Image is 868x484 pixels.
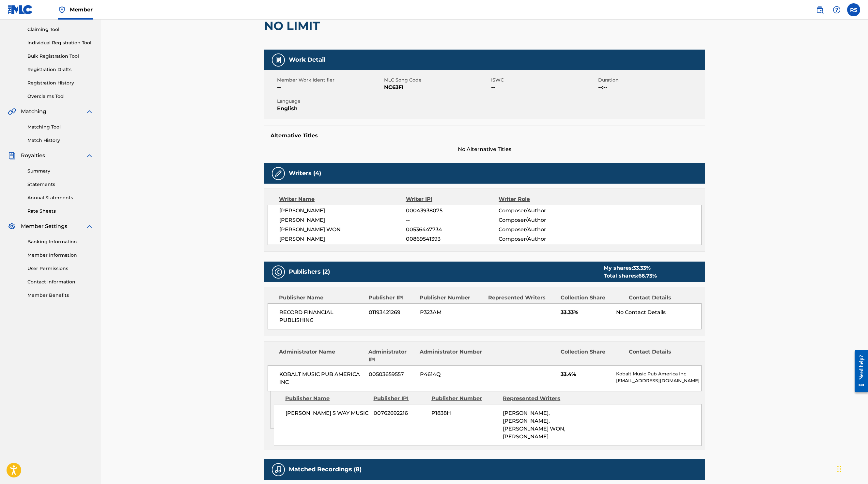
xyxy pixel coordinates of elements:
[833,6,841,14] img: help
[561,371,611,378] span: 33.4%
[616,377,701,384] p: [EMAIL_ADDRESS][DOMAIN_NAME]
[85,222,93,230] img: expand
[277,105,382,113] span: English
[384,77,489,83] span: MLC Song Code
[638,273,657,279] span: 66.73 %
[491,77,597,83] span: ISWC
[27,66,93,73] a: Registration Drafts
[850,345,868,398] iframe: Resource Center
[27,168,93,174] a: Summary
[633,265,651,271] span: 33.33 %
[8,152,16,159] img: Royalties
[616,371,701,377] p: Kobalt Music Pub America Inc
[27,137,93,144] a: Match History
[289,466,362,473] h5: Matched Recordings (8)
[420,348,483,364] div: Administrator Number
[561,294,624,302] div: Collection Share
[21,222,67,230] span: Member Settings
[503,395,569,402] div: Represented Writers
[279,216,406,224] span: [PERSON_NAME]
[499,235,583,243] span: Composer/Author
[8,5,33,14] img: MLC Logo
[21,152,45,159] span: Royalties
[279,226,406,234] span: [PERSON_NAME] WON
[27,194,93,201] a: Annual Statements
[837,459,841,479] div: Drag
[279,371,364,386] span: KOBALT MUSIC PUB AMERICA INC
[488,294,556,302] div: Represented Writers
[286,409,369,417] span: [PERSON_NAME] S WAY MUSIC
[813,3,826,16] a: Public Search
[629,294,692,302] div: Contact Details
[277,98,382,105] span: Language
[27,238,93,245] a: Banking Information
[816,6,824,14] img: search
[503,410,566,440] span: [PERSON_NAME], [PERSON_NAME], [PERSON_NAME] WON, [PERSON_NAME]
[598,83,704,91] span: --:--
[27,265,93,272] a: User Permissions
[598,77,704,83] span: Duration
[279,207,406,215] span: [PERSON_NAME]
[27,53,93,60] a: Bulk Registration Tool
[604,264,657,272] div: My shares:
[279,294,364,302] div: Publisher Name
[274,170,282,177] img: Writers
[289,268,330,276] h5: Publishers (2)
[499,195,583,203] div: Writer Role
[27,26,93,33] a: Claiming Tool
[431,409,498,417] span: P1838H
[285,395,368,402] div: Publisher Name
[58,6,66,14] img: Top Rightsholder
[420,309,483,316] span: P323AM
[561,309,611,316] span: 33.33%
[406,226,499,234] span: 00536447734
[85,108,93,115] img: expand
[369,371,415,378] span: 00503659557
[406,235,499,243] span: 00869541393
[420,371,483,378] span: P4614Q
[27,208,93,215] a: Rate Sheets
[289,56,325,64] h5: Work Detail
[27,181,93,188] a: Statements
[70,6,93,13] span: Member
[279,195,406,203] div: Writer Name
[835,453,868,484] iframe: Chat Widget
[274,56,282,64] img: Work Detail
[830,3,843,16] div: Help
[373,395,426,402] div: Publisher IPI
[277,83,382,91] span: --
[369,309,415,316] span: 01193421269
[8,222,16,230] img: Member Settings
[27,124,93,130] a: Matching Tool
[368,348,415,364] div: Administrator IPI
[27,80,93,86] a: Registration History
[289,170,321,177] h5: Writers (4)
[85,152,93,159] img: expand
[847,3,860,16] div: User Menu
[499,226,583,234] span: Composer/Author
[406,195,499,203] div: Writer IPI
[264,19,323,33] h2: NO LIMIT
[21,108,46,115] span: Matching
[499,207,583,215] span: Composer/Author
[384,83,489,91] span: NC63FI
[499,216,583,224] span: Composer/Author
[8,108,16,115] img: Matching
[604,272,657,280] div: Total shares:
[274,466,282,474] img: Matched Recordings
[279,235,406,243] span: [PERSON_NAME]
[374,409,426,417] span: 00762692216
[368,294,415,302] div: Publisher IPI
[271,132,699,139] h5: Alternative Titles
[27,252,93,259] a: Member Information
[629,348,692,364] div: Contact Details
[491,83,597,91] span: --
[561,348,624,364] div: Collection Share
[616,309,701,316] div: No Contact Details
[406,216,499,224] span: --
[279,309,364,324] span: RECORD FINANCIAL PUBLISHING
[27,93,93,100] a: Overclaims Tool
[277,77,382,83] span: Member Work Identifier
